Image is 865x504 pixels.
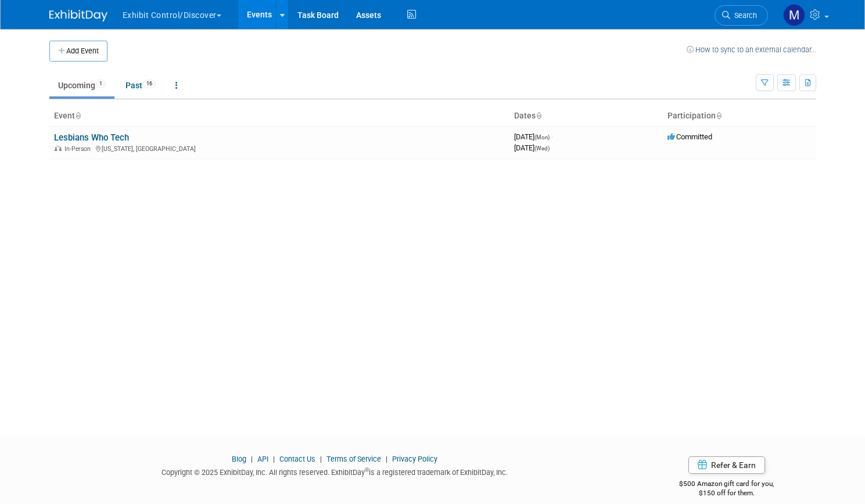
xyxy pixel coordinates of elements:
[663,106,816,126] th: Participation
[49,465,620,478] div: Copyright © 2025 ExhibitDay, Inc. All rights reserved. ExhibitDay is a registered trademark of Ex...
[64,145,94,153] span: In-Person
[783,4,805,26] img: Matt h
[257,455,268,463] a: API
[279,455,315,463] a: Contact Us
[534,145,550,152] span: (Wed)
[270,455,278,463] span: |
[687,45,816,54] a: How to sync to an external calendar...
[715,5,768,26] a: Search
[637,488,816,498] div: $150 off for them.
[551,132,553,141] span: -
[96,80,106,88] span: 1
[75,111,81,120] a: Sort by Event Name
[143,80,156,88] span: 16
[509,106,663,126] th: Dates
[55,145,62,151] img: In-Person Event
[383,455,390,463] span: |
[534,134,550,141] span: (Mon)
[54,143,505,153] div: [US_STATE], [GEOGRAPHIC_DATA]
[49,74,114,96] a: Upcoming1
[49,106,509,126] th: Event
[117,74,164,96] a: Past16
[49,41,107,62] button: Add Event
[365,467,369,473] sup: ®
[688,456,765,474] a: Refer & Earn
[637,471,816,498] div: $500 Amazon gift card for you,
[536,111,541,120] a: Sort by Start Date
[514,132,553,141] span: [DATE]
[730,11,757,20] span: Search
[326,455,381,463] a: Terms of Service
[54,132,129,143] a: Lesbians Who Tech
[514,143,550,152] span: [DATE]
[317,455,325,463] span: |
[49,10,107,21] img: ExhibitDay
[716,111,722,120] a: Sort by Participation Type
[667,132,712,141] span: Committed
[248,455,256,463] span: |
[392,455,437,463] a: Privacy Policy
[232,455,246,463] a: Blog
